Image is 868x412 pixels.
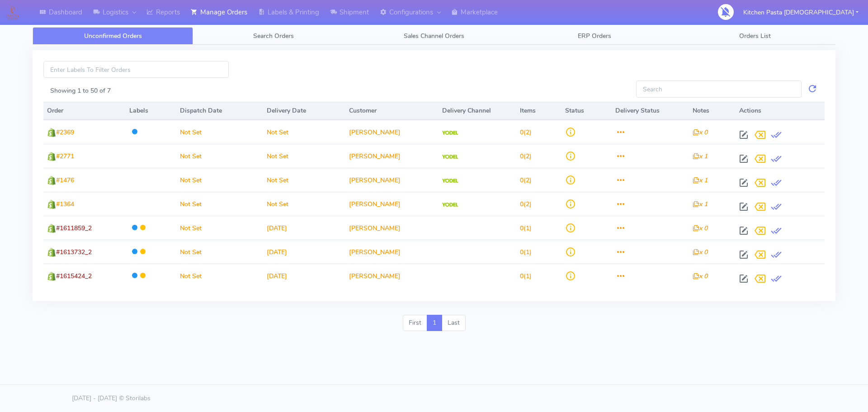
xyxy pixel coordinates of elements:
[520,272,532,280] span: (1)
[520,200,532,208] span: (2)
[84,32,142,40] span: Unconfirmed Orders
[176,120,263,144] td: Not Set
[520,224,532,232] span: (1)
[442,179,458,183] img: Yodel
[43,102,126,120] th: Order
[520,152,524,161] span: 0
[263,168,345,192] td: Not Set
[263,216,345,240] td: [DATE]
[736,102,825,120] th: Actions
[693,248,708,256] i: x 0
[345,264,439,288] td: [PERSON_NAME]
[345,102,439,120] th: Customer
[56,128,74,137] span: #2369
[263,102,345,120] th: Delivery Date
[612,102,689,120] th: Delivery Status
[345,240,439,264] td: [PERSON_NAME]
[739,32,771,40] span: Orders List
[439,102,516,120] th: Delivery Channel
[520,224,524,232] span: 0
[253,32,294,40] span: Search Orders
[263,192,345,216] td: Not Set
[442,203,458,207] img: Yodel
[345,216,439,240] td: [PERSON_NAME]
[345,192,439,216] td: [PERSON_NAME]
[636,81,802,97] input: Search
[520,272,524,280] span: 0
[176,240,263,264] td: Not Set
[56,272,92,280] span: #1615424_2
[176,192,263,216] td: Not Set
[693,272,708,280] i: x 0
[578,32,611,40] span: ERP Orders
[442,155,458,159] img: Yodel
[520,248,524,256] span: 0
[520,152,532,161] span: (2)
[693,200,708,208] i: x 1
[263,144,345,168] td: Not Set
[176,216,263,240] td: Not Set
[404,32,464,40] span: Sales Channel Orders
[693,128,708,137] i: x 0
[50,86,111,95] label: Showing 1 to 50 of 7
[520,200,524,208] span: 0
[176,144,263,168] td: Not Set
[263,264,345,288] td: [DATE]
[520,128,532,137] span: (2)
[693,176,708,185] i: x 1
[345,144,439,168] td: [PERSON_NAME]
[520,176,532,185] span: (2)
[176,168,263,192] td: Not Set
[33,27,835,45] ul: Tabs
[263,120,345,144] td: Not Set
[516,102,561,120] th: Items
[56,224,92,232] span: #1611859_2
[43,61,229,78] input: Enter Labels To Filter Orders
[56,248,92,256] span: #1613732_2
[176,102,263,120] th: Dispatch Date
[56,200,74,208] span: #1364
[263,240,345,264] td: [DATE]
[176,264,263,288] td: Not Set
[345,120,439,144] td: [PERSON_NAME]
[345,168,439,192] td: [PERSON_NAME]
[427,315,442,331] a: 1
[736,3,865,22] button: Kitchen Pasta [DEMOGRAPHIC_DATA]
[689,102,736,120] th: Notes
[520,248,532,256] span: (1)
[56,176,74,185] span: #1476
[693,224,708,232] i: x 0
[693,152,708,161] i: x 1
[561,102,612,120] th: Status
[126,102,176,120] th: Labels
[442,131,458,135] img: Yodel
[56,152,74,161] span: #2771
[520,176,524,185] span: 0
[520,128,524,137] span: 0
